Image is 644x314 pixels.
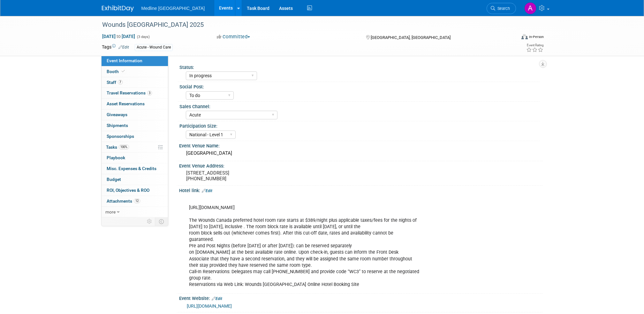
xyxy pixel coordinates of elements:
a: Budget [102,174,168,185]
a: Playbook [102,153,168,163]
a: Staff7 [102,77,168,88]
span: Event Information [107,58,142,63]
a: Event Information [102,56,168,66]
span: Budget [107,177,121,182]
span: Playbook [107,155,125,160]
span: Attachments [107,198,140,204]
a: Edit [202,189,212,193]
span: 7 [118,80,123,85]
div: Hotel link: [179,186,542,194]
td: Toggle Event Tabs [155,217,168,226]
span: Tasks [106,145,129,150]
a: Sponsorships [102,131,168,142]
span: 100% [119,145,129,149]
div: In-Person [529,34,544,39]
div: Event Rating [526,44,543,47]
span: to [116,34,122,39]
div: [URL][DOMAIN_NAME] The Wounds Canada preferred hotel room rate starts at $389/night plus applicab... [185,195,472,291]
span: [GEOGRAPHIC_DATA], [GEOGRAPHIC_DATA] [371,35,451,40]
img: Angela Douglas [524,2,536,14]
span: Asset Reservations [107,101,145,106]
a: ROI, Objectives & ROO [102,185,168,196]
span: Staff [107,80,123,85]
a: more [102,207,168,217]
span: Shipments [107,123,128,128]
a: Tasks100% [102,142,168,153]
div: [GEOGRAPHIC_DATA] [184,148,538,158]
td: Personalize Event Tab Strip [144,217,155,226]
span: Medline [GEOGRAPHIC_DATA] [141,6,205,11]
a: Booth [102,66,168,77]
button: Committed [215,34,253,40]
td: Tags [102,44,129,51]
div: Event Website: [179,294,542,302]
span: ROI, Objectives & ROO [107,188,149,193]
a: Edit [212,296,222,301]
span: more [105,209,116,214]
div: Sales Channel: [179,102,540,110]
img: Format-Inperson.png [521,34,528,39]
a: Shipments [102,120,168,131]
a: Search [487,3,516,14]
div: Participation Size: [179,121,540,129]
a: Giveaways [102,109,168,120]
span: Misc. Expenses & Credits [107,166,156,171]
a: Travel Reservations3 [102,88,168,98]
span: Travel Reservations [107,90,152,95]
div: Event Venue Address: [179,161,542,169]
div: Wounds [GEOGRAPHIC_DATA] 2025 [100,19,506,31]
div: Event Format [478,33,544,43]
img: ExhibitDay [102,5,134,12]
span: Giveaways [107,112,127,117]
div: Status: [179,63,540,71]
pre: [STREET_ADDRESS] [PHONE_NUMBER] [186,170,323,182]
a: Asset Reservations [102,99,168,109]
span: 12 [134,198,140,203]
div: Event Venue Name: [179,141,542,149]
span: (3 days) [136,35,150,39]
span: Booth [107,69,126,74]
span: Search [495,6,510,11]
span: Sponsorships [107,134,134,139]
div: Social Post: [179,82,540,90]
a: [URL][DOMAIN_NAME] [187,303,232,309]
a: Edit [118,45,129,49]
span: [DATE] [DATE] [102,34,135,39]
div: Acute - Wound Care [135,44,173,51]
span: 3 [147,91,152,95]
i: Booth reservation complete [122,70,125,73]
a: Attachments12 [102,196,168,206]
a: Misc. Expenses & Credits [102,163,168,174]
